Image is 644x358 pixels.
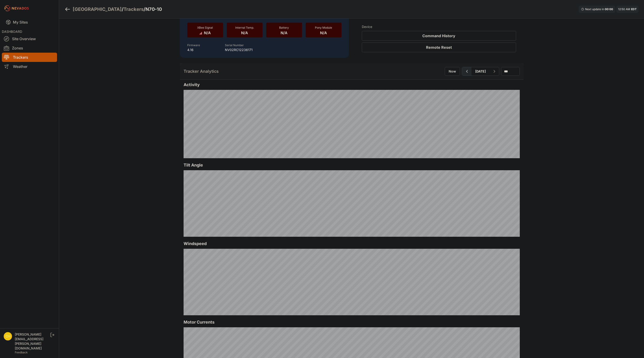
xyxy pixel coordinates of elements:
[144,6,145,12] span: /
[73,6,122,12] a: [GEOGRAPHIC_DATA]
[585,7,604,11] span: Next update in
[362,42,516,52] button: Remote Reset
[235,26,254,29] span: Internal Temp.
[197,26,213,29] span: XBee Signal
[362,24,516,29] h3: Device
[225,43,244,47] label: Serial Number
[315,26,332,29] span: Pony Module
[184,240,520,247] h2: Windspeed
[279,26,289,29] span: Battery
[204,30,211,35] span: N/A
[618,7,630,11] span: 12:50 AM
[65,3,162,15] nav: Breadcrumb
[184,162,520,168] h2: Tilt Angle
[225,48,253,52] p: NV02RC12236171
[2,53,57,62] a: Trackers
[15,332,49,351] div: [PERSON_NAME][EMAIL_ADDRESS][PERSON_NAME][DOMAIN_NAME]
[187,43,200,47] label: Firmware
[184,82,520,88] h2: Activity
[445,67,460,76] button: Now
[605,7,613,11] div: 00 : 00
[184,68,219,75] h2: Tracker Analytics
[124,6,144,12] a: Trackers
[241,30,248,35] span: N/A
[472,67,490,76] button: [DATE]
[2,62,57,71] a: Weather
[631,7,637,11] span: EDT
[362,31,516,41] button: Command History
[2,17,57,28] a: My Sites
[2,34,57,43] a: Site Overview
[320,30,327,35] span: N/A
[4,5,30,12] img: Nevados
[15,351,28,354] a: Feedback
[184,319,520,325] h2: Motor Currents
[187,48,200,52] p: 4.16
[2,30,22,33] span: DASHBOARD
[281,30,287,35] span: N/A
[4,332,12,340] img: chris.young@nevados.solar
[2,43,57,53] a: Zones
[122,6,124,12] span: /
[145,6,162,12] h3: N70-10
